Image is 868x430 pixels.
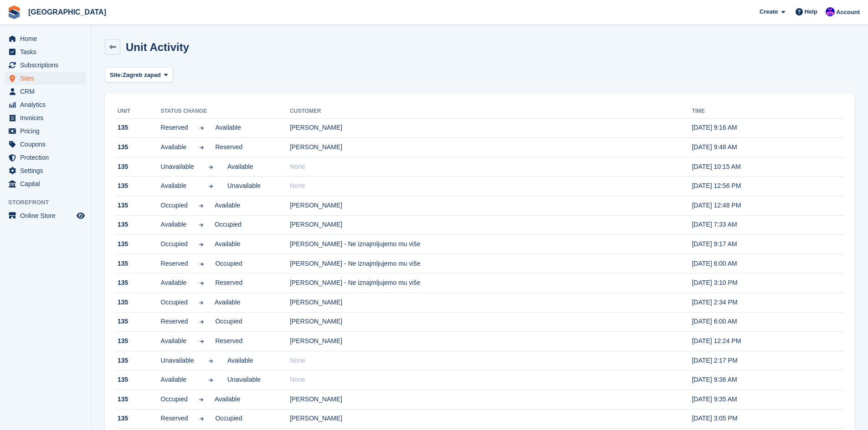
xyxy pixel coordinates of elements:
th: Customer [290,104,692,119]
td: 135 [116,409,161,429]
td: [PERSON_NAME] [290,118,692,138]
span: Unavailable [161,356,194,365]
h1: Unit Activity [126,41,189,53]
td: [PERSON_NAME] [290,196,692,216]
span: None [290,163,305,170]
td: [PERSON_NAME] [290,293,692,313]
td: [PERSON_NAME] - Ne iznajmljujemo mu više [290,254,692,273]
time: 2025-06-06 12:34:14 UTC [692,298,737,306]
span: Available [227,356,261,365]
span: Zagreb zapad [123,71,161,80]
th: Status change [161,104,290,119]
td: 135 [116,390,161,410]
td: 135 [116,370,161,390]
span: Reserved [161,123,188,132]
td: 135 [116,118,161,138]
span: Available [227,162,261,172]
time: 2025-05-12 04:00:01 UTC [692,318,737,325]
td: 135 [116,351,161,370]
span: Reserved [215,336,242,346]
time: 2025-08-11 08:15:44 UTC [692,163,740,170]
a: menu [5,59,86,71]
td: 135 [116,332,161,351]
td: [PERSON_NAME] [290,332,692,351]
time: 2025-08-12 07:48:45 UTC [692,143,737,151]
td: 135 [116,254,161,273]
span: Available [215,239,241,249]
img: Ivan Gačić [826,7,835,16]
th: Unit [116,104,161,119]
td: [PERSON_NAME] - Ne iznajmljujemo mu više [290,273,692,293]
span: CRM [20,85,75,98]
td: 135 [116,138,161,157]
a: menu [5,72,86,85]
time: 2024-09-26 13:05:34 UTC [692,415,737,422]
span: Available [161,336,188,346]
a: [GEOGRAPHIC_DATA] [25,5,110,20]
span: Occupied [215,220,241,229]
span: Capital [20,177,75,190]
td: [PERSON_NAME] [290,312,692,332]
span: Protection [20,151,75,164]
td: 135 [116,273,161,293]
th: Time [692,104,843,119]
span: None [290,376,305,383]
time: 2025-07-29 10:56:28 UTC [692,182,741,189]
span: Home [20,32,75,45]
span: Account [836,8,860,17]
a: menu [5,164,86,177]
span: Tasks [20,46,75,58]
span: Help [805,7,817,16]
a: menu [5,46,86,58]
span: Coupons [20,138,75,151]
span: Reserved [161,414,188,423]
span: Available [161,278,188,288]
span: Analytics [20,98,75,111]
img: stora-icon-8386f47178a22dfd0bd8f6a31ec36ba5ce8667c1dd55bd0f319d3a0aa187defe.svg [7,5,21,19]
a: menu [5,151,86,164]
time: 2025-06-30 07:17:07 UTC [692,240,737,248]
span: Occupied [161,395,188,404]
span: Available [161,375,194,384]
span: Occupied [161,201,188,210]
td: 135 [116,157,161,177]
span: Settings [20,164,75,177]
span: Available [161,220,188,229]
span: Available [215,201,241,210]
td: [PERSON_NAME] [290,215,692,235]
td: 135 [116,293,161,313]
time: 2025-07-03 05:33:02 UTC [692,221,737,228]
time: 2025-04-24 07:36:05 UTC [692,376,737,383]
time: 2025-07-29 10:48:59 UTC [692,202,741,209]
td: [PERSON_NAME] - Ne iznajmljujemo mu više [290,235,692,254]
span: Reserved [215,142,242,152]
span: Subscriptions [20,59,75,71]
a: menu [5,138,86,151]
time: 2025-06-23 13:10:03 UTC [692,279,737,286]
span: Create [760,7,778,16]
span: Pricing [20,125,75,137]
span: Available [161,142,188,152]
span: Available [215,298,241,307]
span: None [290,357,305,364]
span: Occupied [215,414,242,423]
a: menu [5,125,86,137]
time: 2025-06-29 04:00:00 UTC [692,260,737,267]
span: Storefront [8,198,91,207]
span: Online Store [20,209,75,222]
span: Sites [20,72,75,85]
time: 2025-08-14 07:16:03 UTC [692,124,737,131]
span: Unavailable [227,375,261,384]
td: 135 [116,196,161,216]
td: [PERSON_NAME] [290,390,692,410]
span: Available [215,395,241,404]
span: Invoices [20,111,75,124]
a: menu [5,209,86,222]
span: Available [215,123,242,132]
span: Reserved [215,278,242,288]
td: 135 [116,177,161,196]
a: Preview store [75,210,86,221]
a: menu [5,111,86,124]
time: 2025-05-05 10:24:51 UTC [692,337,741,344]
span: Available [161,181,194,191]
